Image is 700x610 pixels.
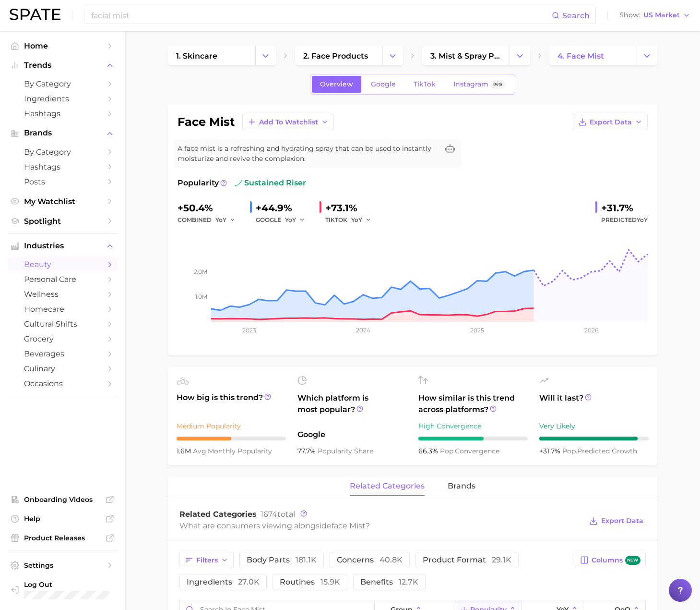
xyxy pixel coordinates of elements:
span: Product Releases [24,534,101,542]
tspan: 2024 [356,327,370,334]
span: Related Categories [179,510,257,519]
abbr: popularity index [562,447,577,455]
span: ingredients [187,578,260,586]
span: YoY [285,216,296,224]
span: personal care [24,275,101,284]
div: Medium Popularity [177,420,286,432]
span: predicted growth [562,447,637,455]
button: Change Category [637,46,657,65]
span: sustained riser [235,177,306,189]
span: beauty [24,260,101,269]
div: High Convergence [418,420,528,432]
span: 181.1k [296,555,317,564]
span: Export Data [601,517,643,525]
span: convergence [440,447,499,455]
span: A face mist is a refreshing and hydrating spray that can be used to instantly moisturize and revi... [178,144,439,164]
button: Filters [179,552,234,568]
span: 2. face products [303,51,368,61]
span: new [625,556,641,565]
span: Settings [24,561,101,570]
span: US Market [643,12,680,18]
div: 5 / 10 [177,437,286,440]
span: Ingredients [24,94,101,103]
div: 6 / 10 [418,437,528,440]
abbr: average [193,447,208,455]
a: TikTok [405,76,444,93]
span: Posts [24,177,101,186]
span: Industries [24,242,101,250]
span: body parts [247,556,317,564]
div: +31.7% [601,200,648,216]
span: Predicted [601,214,648,226]
a: Posts [8,174,117,189]
span: cultural shifts [24,319,101,329]
span: Beta [493,80,502,88]
button: ShowUS Market [617,9,693,22]
button: Columnsnew [575,552,645,568]
a: Log out. Currently logged in with e-mail meghnar@oddity.com. [8,577,117,602]
span: Google [371,80,396,88]
span: 1674 [261,510,277,519]
tspan: 2026 [584,327,598,334]
span: Will it last? [539,392,649,415]
span: 15.9k [320,577,340,586]
div: +73.1% [325,200,378,216]
div: Very Likely [539,420,649,432]
button: Change Category [510,46,530,65]
a: My Watchlist [8,194,117,209]
span: Home [24,41,101,50]
span: occasions [24,379,101,388]
span: Brands [24,129,101,137]
a: Spotlight [8,214,117,229]
span: total [261,510,295,519]
span: 27.0k [238,577,260,586]
div: 9 / 10 [539,437,649,440]
span: Popularity [178,177,219,189]
a: cultural shifts [8,317,117,331]
a: InstagramBeta [445,76,513,93]
span: 77.7% [297,447,318,455]
span: related categories [350,482,425,490]
span: by Category [24,147,101,157]
span: How big is this trend? [177,392,286,415]
a: 4. face mist [549,46,637,65]
span: Columns [592,556,640,565]
span: 40.8k [380,555,403,564]
span: Help [24,514,101,523]
button: Industries [8,239,117,253]
tspan: 2023 [242,327,256,334]
button: Export Data [573,114,648,130]
a: occasions [8,376,117,391]
span: Hashtags [24,109,101,118]
img: SPATE [10,9,60,20]
span: 12.7k [399,577,418,586]
a: 1. skincare [168,46,255,65]
span: culinary [24,364,101,373]
a: Hashtags [8,159,117,174]
span: Log Out [24,580,109,589]
img: sustained riser [235,179,242,187]
span: +31.7% [539,447,562,455]
span: YoY [215,216,226,224]
button: Brands [8,126,117,140]
a: Home [8,38,117,53]
button: Export Data [587,514,645,528]
div: combined [178,214,242,226]
span: Google [297,429,407,440]
a: beauty [8,257,117,272]
a: 2. face products [295,46,382,65]
span: 1.6m [177,447,193,455]
a: grocery [8,331,117,346]
a: Settings [8,558,117,573]
span: Show [619,12,641,18]
a: Google [363,76,404,93]
a: culinary [8,361,117,376]
a: Ingredients [8,91,117,106]
a: beverages [8,346,117,361]
span: routines [280,578,340,586]
span: 3. mist & spray products [430,51,501,61]
a: Hashtags [8,106,117,121]
span: wellness [24,290,101,299]
button: Change Category [255,46,276,65]
span: My Watchlist [24,197,101,206]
